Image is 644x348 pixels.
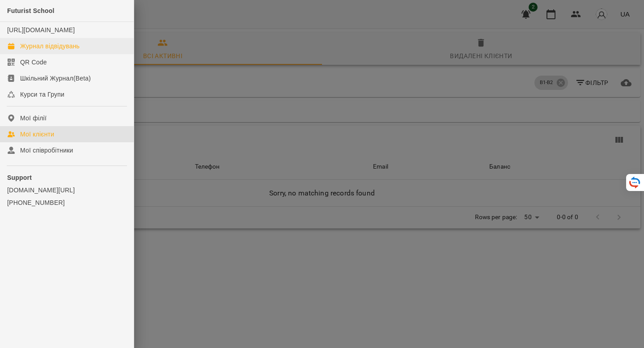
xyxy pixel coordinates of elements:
[20,90,64,99] div: Курси та Групи
[20,74,91,83] div: Шкільний Журнал(Beta)
[20,130,54,139] div: Мої клієнти
[20,42,80,51] div: Журнал відвідувань
[20,146,73,155] div: Мої співробітники
[7,26,75,34] a: [URL][DOMAIN_NAME]
[7,198,127,207] a: [PHONE_NUMBER]
[20,114,47,123] div: Мої філії
[20,58,47,67] div: QR Code
[7,173,127,182] p: Support
[7,186,127,195] a: [DOMAIN_NAME][URL]
[7,7,55,14] span: Futurist School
